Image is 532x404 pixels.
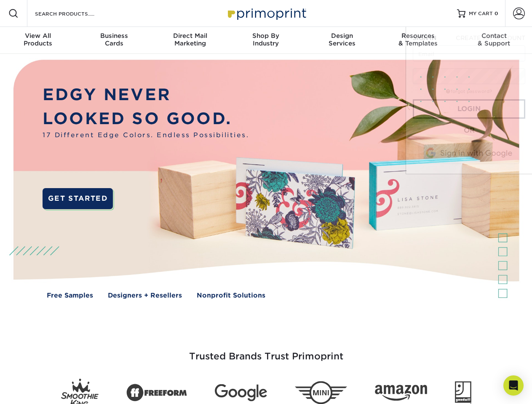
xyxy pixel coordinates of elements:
span: Design [304,32,380,40]
a: Resources& Templates [380,27,456,54]
span: SIGN IN [413,35,436,41]
span: Shop By [228,32,304,40]
img: Primoprint [224,4,308,22]
div: OR [413,125,525,136]
div: Open Intercom Messenger [503,375,524,396]
a: BusinessCards [76,27,152,54]
input: Email [413,45,525,61]
img: Goodwill [455,381,471,404]
span: 17 Different Edge Colors. Endless Possibilities. [43,130,249,140]
h3: Trusted Brands Trust Primoprint [20,331,513,372]
a: Shop ByIndustry [228,27,304,54]
input: SEARCH PRODUCTS..... [34,8,116,19]
span: Resources [380,32,456,40]
div: Cards [76,32,152,47]
div: Marketing [152,32,228,47]
div: Industry [228,32,304,47]
a: Designers + Resellers [108,291,182,300]
a: Nonprofit Solutions [197,291,265,300]
span: CREATE AN ACCOUNT [456,35,525,41]
a: GET STARTED [43,188,113,209]
iframe: Google Customer Reviews [2,378,72,401]
p: EDGY NEVER [43,83,249,107]
span: MY CART [469,10,493,17]
div: Services [304,32,380,47]
p: LOOKED SO GOOD. [43,107,249,131]
a: DesignServices [304,27,380,54]
a: Free Samples [47,291,93,300]
a: Login [413,99,525,119]
img: Amazon [375,385,427,401]
span: Business [76,32,152,40]
span: Direct Mail [152,32,228,40]
img: Google [215,384,267,401]
span: 0 [495,11,498,16]
a: Direct MailMarketing [152,27,228,54]
div: & Templates [380,32,456,47]
a: forgot password? [446,89,492,94]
